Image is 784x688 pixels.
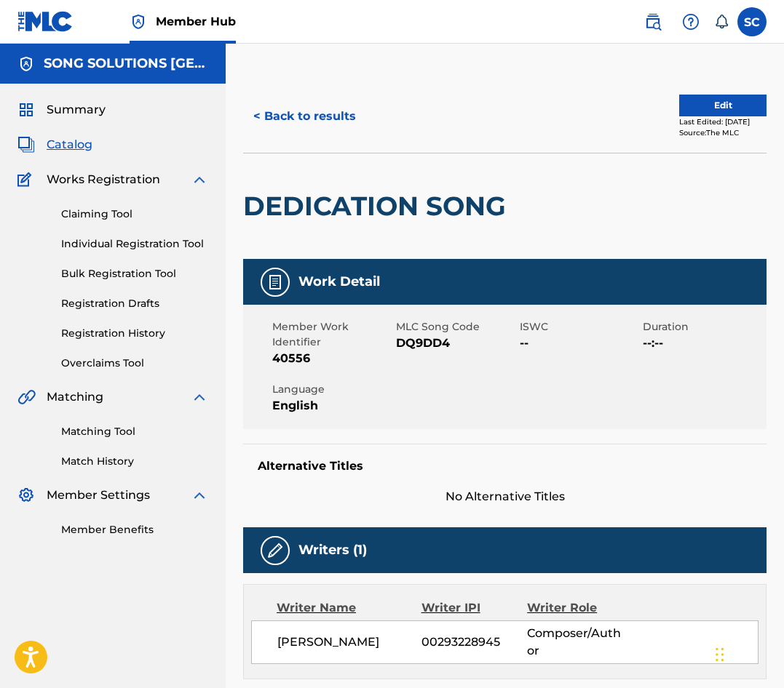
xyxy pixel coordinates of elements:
span: No Alternative Titles [243,488,767,505]
img: Accounts [17,55,35,73]
span: MLC Song Code [396,319,516,335]
a: Registration Drafts [61,296,208,311]
span: Composer/Author [527,625,623,660]
img: Work Detail [266,273,284,291]
a: Public Search [638,7,668,36]
div: Help [676,7,705,36]
img: help [682,13,700,31]
span: Summary [47,101,106,119]
a: Overclaims Tool [61,356,208,371]
span: ISWC [520,319,640,335]
h5: SONG SOLUTIONS USA [44,55,208,72]
span: -- [520,335,640,352]
img: Writers [266,542,284,559]
div: Last Edited: [DATE] [679,116,767,127]
a: CatalogCatalog [17,136,92,153]
a: Claiming Tool [61,207,208,222]
button: Edit [679,95,767,116]
div: Source: The MLC [679,127,767,138]
div: Notifications [714,15,729,29]
a: Match History [61,454,208,469]
img: MLC Logo [17,11,74,32]
span: 40556 [272,350,392,367]
span: Works Registration [47,171,160,188]
span: --:-- [643,335,763,352]
img: search [644,13,662,31]
h5: Alternative Titles [258,459,752,473]
span: Catalog [47,136,92,153]
img: expand [191,171,208,188]
span: Member Hub [156,13,236,30]
span: Language [272,382,392,397]
img: expand [191,388,208,406]
div: User Menu [737,7,767,36]
div: Writer Role [527,599,623,617]
span: Duration [643,319,763,335]
button: < Back to results [243,98,366,135]
span: Member Settings [47,487,150,504]
img: Member Settings [17,487,35,504]
span: 00293228945 [421,633,527,651]
h2: DEDICATION SONG [243,190,513,223]
a: SummarySummary [17,101,106,119]
span: [PERSON_NAME] [277,633,421,651]
img: Top Rightsholder [130,13,147,31]
h5: Work Detail [298,273,380,290]
img: expand [191,487,208,504]
a: Matching Tool [61,424,208,439]
div: Drag [716,633,724,676]
div: Writer IPI [421,599,528,617]
img: Catalog [17,136,35,153]
a: Individual Registration Tool [61,236,208,252]
iframe: Chat Widget [711,618,784,688]
a: Bulk Registration Tool [61,266,208,281]
a: Registration History [61,326,208,341]
span: DQ9DD4 [396,335,516,352]
h5: Writers (1) [298,542,367,559]
span: Matching [47,388,103,406]
img: Matching [17,388,36,406]
span: English [272,397,392,415]
a: Member Benefits [61,522,208,537]
div: Writer Name [277,599,421,617]
img: Summary [17,101,35,119]
span: Member Work Identifier [272,319,392,350]
iframe: Resource Center [743,456,784,573]
img: Works Registration [17,171,36,188]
